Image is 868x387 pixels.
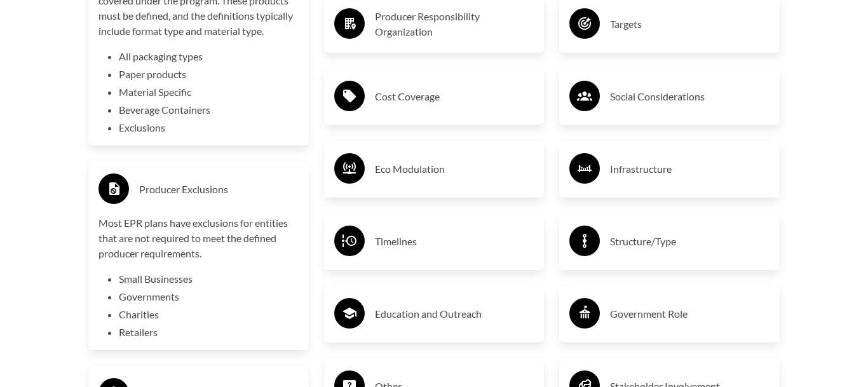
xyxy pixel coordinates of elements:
h3: Producer Responsibility Organization [375,9,534,39]
h3: Cost Coverage [375,86,534,107]
h3: Education and Outreach [375,304,534,324]
h3: Structure/Type [610,231,770,252]
h3: Targets [610,14,770,34]
h3: Timelines [375,231,534,252]
li: Material Specific [119,85,299,100]
li: Small Businesses [119,271,299,287]
li: Paper products [119,67,299,82]
h3: Infrastructure [610,159,770,179]
li: All packaging types [119,49,299,64]
li: Exclusions [119,120,299,135]
li: Charities [119,307,299,322]
h3: Government Role [610,304,770,324]
li: Beverage Containers [119,102,299,118]
h3: Eco Modulation [375,159,534,179]
h3: Social Considerations [610,86,770,107]
li: Governments [119,289,299,304]
li: Retailers [119,325,299,340]
h3: Producer Exclusions [139,179,299,200]
p: Most EPR plans have exclusions for entities that are not required to meet the defined producer re... [98,215,299,261]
